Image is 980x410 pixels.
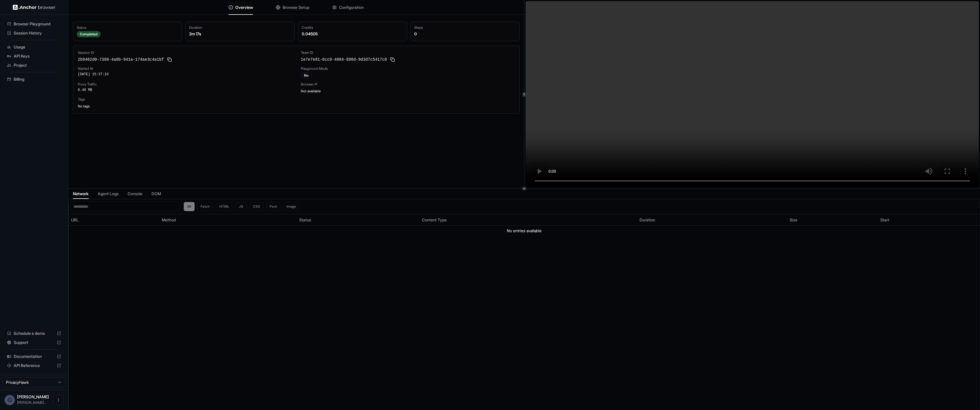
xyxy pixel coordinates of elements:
span: Geraldo Salazar [17,394,49,399]
div: Content Type [422,217,635,223]
span: Browser Setup [283,5,309,10]
span: Documentation [14,354,54,359]
div: API Reference [5,361,64,370]
span: Usage [14,44,61,50]
span: Configuration [339,5,364,10]
img: Anchor Logo [13,5,56,10]
div: Project [5,61,64,70]
div: Duration [640,217,785,223]
span: DOM [152,191,161,197]
div: Status [77,25,178,30]
div: [DATE] 15:37:10 [78,72,292,77]
div: Completed [77,31,101,37]
div: 2m 17s [189,31,291,37]
span: Console [128,191,142,197]
div: 8.49 MB [78,88,292,92]
span: Network [73,191,89,197]
div: Usage [5,42,64,52]
div: Start [880,217,977,223]
span: 1e7e7e81-6cc0-4084-886d-9d3d7c5417c0 [301,57,387,62]
div: No [301,72,312,79]
div: Steps [414,25,516,30]
span: 2b9482d0-7368-4a0b-941a-174ae3c4a1bf [78,57,164,62]
div: Size [790,217,876,223]
div: Playground Mode [301,66,515,71]
span: Overview [235,5,253,10]
div: Support [5,338,64,347]
span: Agent Logs [98,191,119,197]
div: Status [299,217,417,223]
span: geraldo@privacyhawk.com [17,400,46,405]
span: Session History [14,30,61,36]
span: API Keys [14,53,61,59]
span: Billing [14,76,61,82]
div: Team ID [301,50,515,55]
button: Open menu [53,395,64,405]
span: Schedule a demo [14,331,54,336]
div: Started At [78,66,292,71]
div: Billing [5,75,64,84]
div: Documentation [5,352,64,361]
td: No entries available [69,226,980,236]
span: No tags [78,104,90,108]
div: Proxy Traffic [78,82,292,87]
div: Tags [78,97,515,102]
div: 0.04505 [302,31,403,37]
div: Browser IP [301,82,515,87]
div: Browser Playground [5,19,64,28]
span: Support [14,340,54,345]
div: 0 [414,31,516,37]
span: Browser Playground [14,21,61,27]
div: Method [162,217,295,223]
div: Schedule a demo [5,329,64,338]
div: Duration [189,25,291,30]
div: Credits [302,25,403,30]
span: Project [14,62,61,68]
div: API Keys [5,52,64,61]
span: Not available [301,89,321,93]
div: Session ID [78,50,292,55]
div: URL [71,217,157,223]
span: API Reference [14,363,54,368]
div: Session History [5,28,64,38]
div: G [5,395,15,405]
